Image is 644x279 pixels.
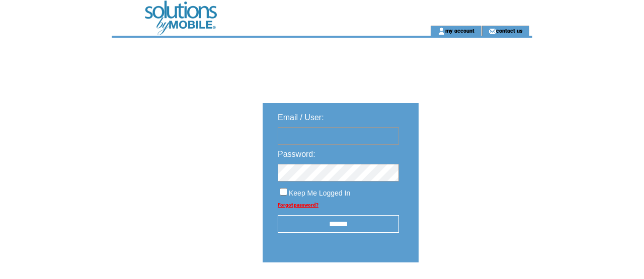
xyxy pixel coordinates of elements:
[496,27,523,34] a: contact us
[278,202,318,208] a: Forgot password?
[445,27,474,34] a: my account
[438,27,445,35] img: account_icon.gif
[289,189,350,197] span: Keep Me Logged In
[489,27,496,35] img: contact_us_icon.gif
[278,150,315,158] span: Password:
[278,113,324,122] span: Email / User:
